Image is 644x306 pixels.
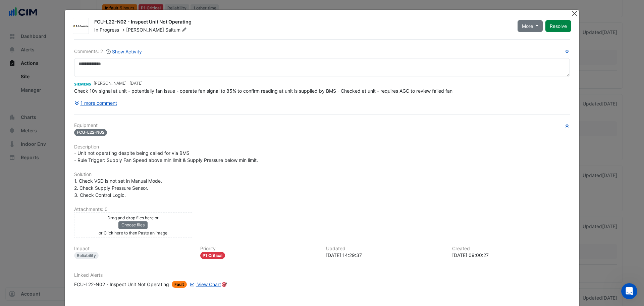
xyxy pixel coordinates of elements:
small: [PERSON_NAME] - [94,80,143,86]
button: Choose files [118,221,148,229]
h6: Created [452,246,570,252]
div: Reliability [74,252,99,259]
h6: Updated [326,246,444,252]
h6: Equipment [74,123,570,128]
span: Check 10v signal at unit - potentially fan issue - operate fan signal to 85% to confirm reading a... [74,88,452,94]
span: Fault [172,281,187,288]
img: Siemens [74,80,91,87]
h6: Solution [74,172,570,177]
span: -> [120,27,125,33]
div: Comments: 2 [74,48,142,55]
h6: Linked Alerts [74,272,570,278]
span: 1. Check VSD is not set in Manual Mode. 2. Check Supply Pressure Sensor. 3. Check Control Logic. [74,178,162,198]
span: View Chart [197,281,221,287]
span: [PERSON_NAME] [126,27,164,33]
button: Show Activity [106,48,142,55]
h6: Description [74,144,570,150]
small: or Click here to then Paste an image [99,230,167,235]
small: Drag and drop files here or [107,215,159,220]
span: - Unit not operating despite being called for via BMS - Rule Trigger: Supply Fan Speed above min ... [74,150,258,163]
div: Tooltip anchor [221,281,227,288]
button: 1 more comment [74,97,117,109]
span: More [522,23,533,30]
button: Close [571,10,578,17]
div: [DATE] 09:00:27 [452,252,570,259]
span: Saltum [165,27,188,33]
div: [DATE] 14:29:37 [326,252,444,259]
div: FCU-L22-N02 - Inspect Unit Not Operating [94,18,509,27]
button: More [518,20,543,32]
iframe: Intercom live chat [621,283,637,299]
img: AG Coombs [73,23,89,30]
div: FCU-L22-N02 - Inspect Unit Not Operating [74,281,169,288]
span: FCU-L22-N02 [74,129,107,136]
span: 2025-08-25 14:29:37 [129,81,143,86]
h6: Attachments: 0 [74,207,570,212]
div: P1 Critical [200,252,225,259]
a: View Chart [188,281,221,288]
span: In Progress [94,27,119,33]
button: Resolve [545,20,571,32]
h6: Priority [200,246,318,252]
h6: Impact [74,246,192,252]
